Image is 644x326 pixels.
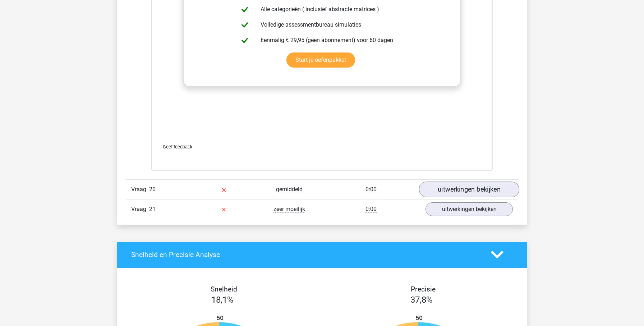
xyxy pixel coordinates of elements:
[330,285,516,293] h4: Precisie
[365,206,377,213] span: 0:00
[163,144,192,150] span: Geef feedback
[286,52,355,68] a: Start je oefenpakket
[211,295,234,305] span: 18,1%
[419,182,519,197] a: uitwerkingen bekijken
[131,285,317,293] h4: Snelheid
[131,205,149,213] span: Vraag
[131,185,149,194] span: Vraag
[276,186,303,193] span: gemiddeld
[149,206,156,212] span: 21
[273,206,305,213] span: zeer moeilijk
[365,186,377,193] span: 0:00
[131,251,480,259] h4: Snelheid en Precisie Analyse
[149,186,156,193] span: 20
[410,295,433,305] span: 37,8%
[425,202,513,216] a: uitwerkingen bekijken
